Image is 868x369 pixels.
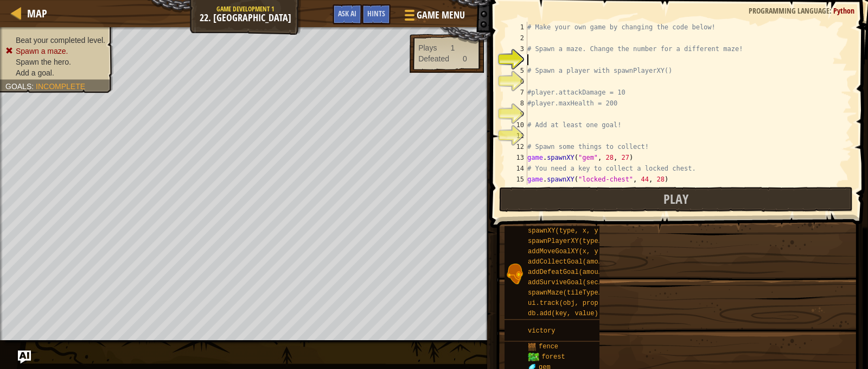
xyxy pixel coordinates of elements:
[506,130,527,141] div: 11
[528,342,537,351] img: portrait.png
[528,227,602,235] span: spawnXY(type, x, y)
[539,343,558,351] span: fence
[528,237,626,245] span: spawnPlayerXY(type, x, y)
[418,42,437,53] div: Plays
[31,82,36,91] span: :
[18,351,31,364] button: Ask AI
[506,120,527,130] div: 10
[528,299,602,307] span: ui.track(obj, prop)
[338,8,356,18] span: Ask AI
[27,6,47,21] span: Map
[528,258,614,266] span: addCollectGoal(amount)
[506,98,527,109] div: 8
[5,82,31,91] span: Goals
[396,4,471,30] button: Game Menu
[829,5,833,16] span: :
[528,289,626,297] span: spawnMaze(tileType, seed)
[5,46,105,57] li: Spawn a maze.
[506,141,527,152] div: 12
[506,185,527,196] div: 16
[417,8,465,22] span: Game Menu
[506,43,527,54] div: 3
[418,53,449,64] div: Defeated
[463,53,467,64] div: 0
[16,36,105,45] span: Beat your completed level.
[506,65,527,76] div: 5
[451,42,455,53] div: 1
[506,76,527,87] div: 6
[16,47,68,55] span: Spawn a maze.
[506,174,527,185] div: 15
[528,279,618,286] span: addSurviveGoal(seconds)
[833,5,854,16] span: Python
[36,82,85,91] span: Incomplete
[528,310,598,317] span: db.add(key, value)
[499,187,853,212] button: Play
[5,57,105,67] li: Spawn the hero.
[367,8,385,18] span: Hints
[16,68,54,77] span: Add a goal.
[506,22,527,33] div: 1
[528,353,539,361] img: trees_1.png
[528,268,610,276] span: addDefeatGoal(amount)
[663,190,688,208] span: Play
[506,109,527,120] div: 9
[5,35,105,46] li: Beat your completed level.
[528,327,555,335] span: victory
[5,67,105,78] li: Add a goal.
[333,4,362,24] button: Ask AI
[506,54,527,65] div: 4
[528,248,602,255] span: addMoveGoalXY(x, y)
[505,264,525,284] img: portrait.png
[16,58,71,66] span: Spawn the hero.
[541,353,565,361] span: forest
[749,5,829,16] span: Programming language
[506,33,527,43] div: 2
[506,152,527,163] div: 13
[22,6,47,21] a: Map
[506,87,527,98] div: 7
[506,163,527,174] div: 14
